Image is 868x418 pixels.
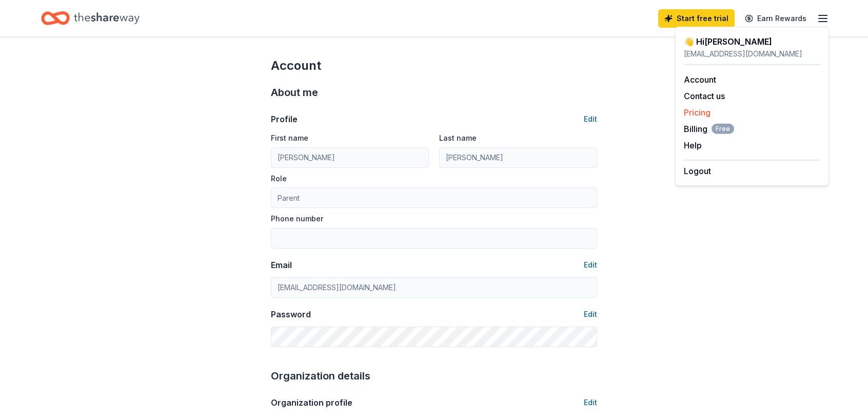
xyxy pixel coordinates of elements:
a: Pricing [684,107,711,118]
a: Start free trial [658,9,735,28]
div: Profile [271,113,298,125]
button: Help [684,139,702,151]
button: Edit [584,259,597,271]
a: Account [684,74,716,85]
span: Billing [684,123,734,135]
button: Edit [584,308,597,320]
div: About me [271,84,597,101]
div: Email [271,259,292,271]
button: BillingFree [684,123,734,135]
button: Logout [684,165,711,177]
div: Account [271,58,597,74]
div: Organization details [271,368,597,384]
a: Earn Rewards [739,9,813,28]
label: Last name [439,133,477,143]
a: Home [41,6,140,30]
div: Organization profile [271,396,352,409]
label: Role [271,174,287,184]
label: First name [271,133,308,143]
div: 👋 Hi [PERSON_NAME] [684,35,820,48]
span: Free [712,124,734,134]
label: Phone number [271,214,323,224]
div: [EMAIL_ADDRESS][DOMAIN_NAME] [684,48,820,60]
button: Edit [584,113,597,125]
button: Edit [584,396,597,409]
div: Password [271,308,311,320]
button: Contact us [684,90,725,102]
